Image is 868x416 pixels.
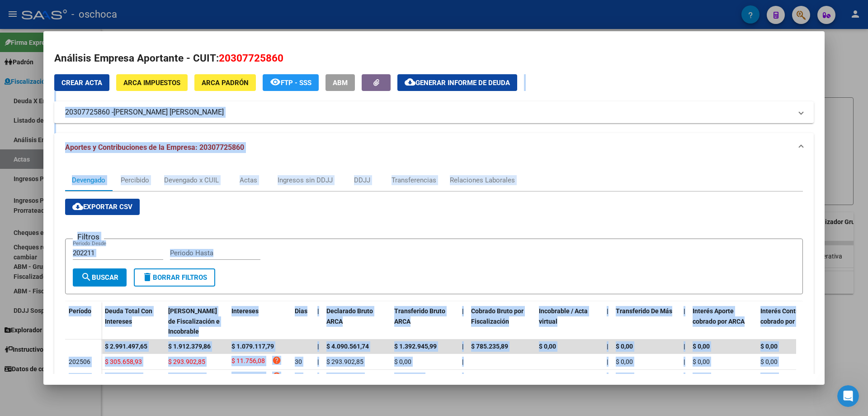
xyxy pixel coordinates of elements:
datatable-header-cell: Deuda Total Con Intereses [101,301,165,341]
span: $ 1.392.945,99 [394,343,437,350]
span: $ 293.902,85 [168,358,205,365]
span: Interés Contribución cobrado por ARCA [760,307,819,325]
iframe: Intercom live chat [837,385,859,407]
i: help [272,356,281,365]
span: | [462,343,464,350]
span: | [462,307,464,315]
button: ARCA Impuestos [116,74,188,91]
span: $ 4.090.561,74 [326,343,369,350]
span: $ 0,00 [539,343,556,350]
h2: Análisis Empresa Aportante - CUIT: [54,51,814,66]
span: $ 0,00 [760,343,778,350]
span: $ 1.912.379,86 [168,343,211,350]
div: Actas [240,175,257,185]
button: Exportar CSV [65,199,140,215]
span: $ 0,00 [693,358,710,365]
span: $ 11.756,08 [231,356,265,368]
datatable-header-cell: | [680,301,689,341]
span: Buscar [81,273,118,282]
button: FTP - SSS [263,74,319,91]
datatable-header-cell: Intereses [228,301,291,341]
mat-icon: remove_red_eye [270,77,281,87]
span: ARCA Impuestos [123,79,180,87]
button: ABM [325,74,355,91]
span: Transferido De Más [616,307,672,315]
button: Borrar Filtros [134,268,215,287]
span: Intereses [231,307,259,315]
div: Relaciones Laborales [450,175,515,185]
span: | [317,343,319,350]
span: ARCA Padrón [202,79,249,87]
span: | [607,358,608,365]
span: $ 2.991.497,65 [105,343,147,350]
datatable-header-cell: Transferido De Más [612,301,680,341]
datatable-header-cell: Cobrado Bruto por Fiscalización [467,301,535,341]
span: Generar informe de deuda [415,79,510,87]
datatable-header-cell: Dias [291,301,314,341]
span: $ 293.902,85 [326,358,363,365]
span: $ 1.079.117,79 [231,343,274,350]
span: | [684,358,685,365]
mat-icon: search [81,272,92,282]
datatable-header-cell: | [458,301,467,341]
span: Exportar CSV [72,203,132,211]
span: 202506 [69,358,90,365]
datatable-header-cell: Deuda Bruta Neto de Fiscalización e Incobrable [165,301,228,341]
span: 20307725860 [219,52,283,64]
span: Cobrado Bruto por Fiscalización [471,307,524,325]
div: Devengado [72,175,105,185]
span: | [607,307,609,315]
mat-panel-title: 20307725860 - [65,107,792,118]
datatable-header-cell: Período [65,301,101,339]
span: Transferido Bruto ARCA [394,307,445,325]
span: ABM [333,79,348,87]
span: Interés Aporte cobrado por ARCA [693,307,745,325]
span: Declarado Bruto ARCA [326,307,373,325]
span: FTP - SSS [281,79,311,87]
span: $ 0,00 [760,358,778,365]
datatable-header-cell: | [314,301,323,341]
datatable-header-cell: Declarado Bruto ARCA [323,301,391,341]
span: $ 785.235,89 [471,343,508,350]
span: $ 0,00 [693,343,710,350]
button: Generar informe de deuda [397,74,517,91]
span: Borrar Filtros [142,273,207,282]
span: | [607,343,609,350]
button: ARCA Padrón [194,74,256,91]
div: Transferencias [392,175,436,185]
span: Crear Acta [61,79,102,87]
div: Ingresos sin DDJJ [278,175,333,185]
span: | [684,307,685,315]
span: Aportes y Contribuciones de la Empresa: 20307725860 [65,143,244,152]
span: Deuda Total Con Intereses [105,307,152,325]
datatable-header-cell: | [603,301,612,341]
mat-icon: cloud_download [72,201,83,212]
datatable-header-cell: Interés Aporte cobrado por ARCA [689,301,757,341]
i: help [272,372,281,381]
span: [PERSON_NAME] de Fiscalización e Incobrable [168,307,220,335]
span: 30 [295,358,302,365]
span: [PERSON_NAME] [PERSON_NAME] [113,107,224,118]
mat-icon: delete [142,272,153,282]
datatable-header-cell: Transferido Bruto ARCA [391,301,458,341]
span: $ 0,00 [616,358,633,365]
datatable-header-cell: Incobrable / Acta virtual [535,301,603,341]
span: Incobrable / Acta virtual [539,307,588,325]
div: Percibido [121,175,149,185]
mat-expansion-panel-header: 20307725860 -[PERSON_NAME] [PERSON_NAME] [54,101,814,123]
span: | [462,358,463,365]
div: DDJJ [354,175,370,185]
h3: Filtros [73,232,104,242]
span: $ 0,00 [616,343,633,350]
datatable-header-cell: Interés Contribución cobrado por ARCA [757,301,825,341]
mat-expansion-panel-header: Aportes y Contribuciones de la Empresa: 20307725860 [54,133,814,162]
span: Dias [295,307,307,315]
span: | [317,358,319,365]
button: Buscar [73,268,127,287]
span: $ 15.802,61 [231,372,265,384]
mat-icon: cloud_download [405,77,415,87]
span: $ 0,00 [394,358,411,365]
span: | [317,307,319,315]
div: Devengado x CUIL [164,175,219,185]
span: | [684,343,685,350]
